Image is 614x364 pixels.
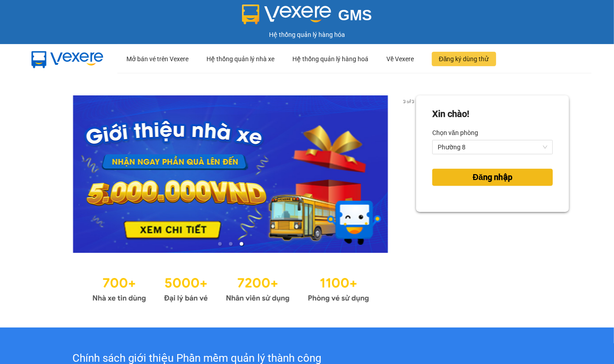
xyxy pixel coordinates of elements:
a: GMS [242,13,372,21]
button: Đăng nhập [432,169,553,186]
p: 3 of 3 [400,95,416,107]
div: Hệ thống quản lý hàng hoá [292,45,368,73]
span: GMS [338,7,372,23]
label: Chọn văn phòng [432,126,478,140]
button: Đăng ký dùng thử [432,52,496,66]
div: Hệ thống quản lý nhà xe [206,45,274,73]
div: Mở bán vé trên Vexere [126,45,188,73]
span: Đăng nhập [473,171,512,184]
div: Xin chào! [432,107,469,121]
div: Về Vexere [386,45,414,73]
button: previous slide / item [45,95,58,253]
span: Phường 8 [438,140,547,154]
span: Đăng ký dùng thử [439,54,489,64]
li: slide item 1 [218,242,222,246]
img: Statistics.png [92,271,369,305]
button: next slide / item [403,95,416,253]
img: logo 2 [242,4,331,24]
div: Hệ thống quản lý hàng hóa [2,30,612,40]
img: mbUUG5Q.png [22,44,112,74]
li: slide item 3 [240,242,243,246]
li: slide item 2 [229,242,233,246]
